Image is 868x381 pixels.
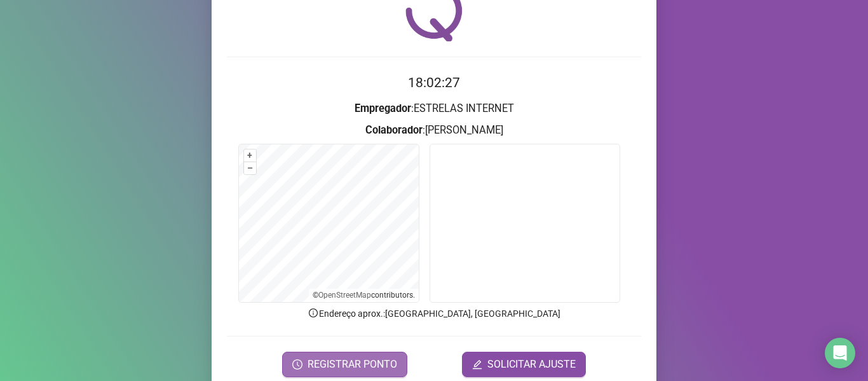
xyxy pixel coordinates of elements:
[282,352,407,377] button: REGISTRAR PONTO
[313,291,415,300] li: © contributors.
[825,338,855,368] div: Open Intercom Messenger
[227,100,641,117] h3: : ESTRELAS INTERNET
[227,307,641,321] p: Endereço aprox. : [GEOGRAPHIC_DATA], [GEOGRAPHIC_DATA]
[355,102,411,114] strong: Empregador
[292,359,302,370] span: clock-circle
[244,162,256,174] button: –
[408,75,460,90] time: 18:02:27
[308,307,319,319] span: info-circle
[244,149,256,162] button: +
[227,122,641,139] h3: : [PERSON_NAME]
[365,124,423,136] strong: Colaborador
[472,359,482,370] span: edit
[462,352,586,377] button: editSOLICITAR AJUSTE
[487,357,576,372] span: SOLICITAR AJUSTE
[318,291,371,300] a: OpenStreetMap
[308,357,397,372] span: REGISTRAR PONTO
